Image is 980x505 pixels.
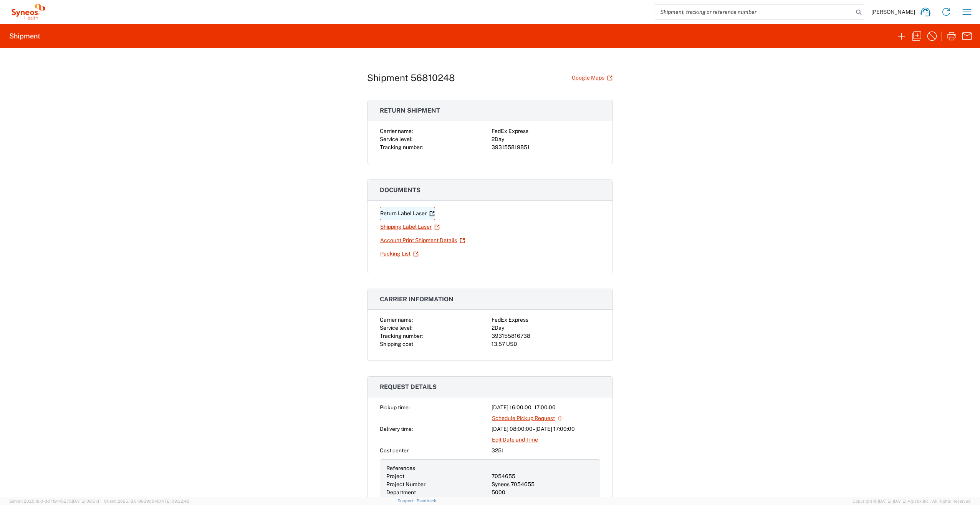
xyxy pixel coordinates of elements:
[367,72,455,83] h1: Shipment 56810248
[492,480,594,488] div: Syneos 7054655
[492,127,600,135] div: FedEx Express
[380,234,465,247] a: Account Print Shipment Details
[380,186,420,194] span: Documents
[9,32,40,41] h2: Shipment
[871,8,915,15] span: [PERSON_NAME]
[492,488,594,497] div: 5000
[397,498,417,503] a: Support
[853,498,971,505] span: Copyright © [DATE]-[DATE] Agistix Inc., All Rights Reserved
[492,425,600,433] div: [DATE] 08:00:00 - [DATE] 17:00:00
[380,107,440,114] span: Return shipment
[72,499,101,503] span: [DATE] 09:51:11
[492,433,538,447] a: Edit Date and Time
[380,207,435,220] a: Return Label Laser
[386,480,488,488] div: Project Number
[380,447,409,454] span: Cost center
[492,404,600,412] div: [DATE] 16:00:00 - 17:00:00
[417,498,436,503] a: Feedback
[492,324,600,332] div: 2Day
[380,296,454,303] span: Carrier information
[157,499,189,503] span: [DATE] 09:32:48
[380,333,423,339] span: Tracking number:
[380,426,413,432] span: Delivery time:
[380,325,412,331] span: Service level:
[492,135,600,143] div: 2Day
[492,472,594,480] div: 7054655
[104,499,189,503] span: Client: 2025.18.0-9839db4
[380,247,419,261] a: Packing List
[492,316,600,324] div: FedEx Express
[654,5,853,19] input: Shipment, tracking or reference number
[380,136,412,142] span: Service level:
[380,341,413,347] span: Shipping cost
[380,404,410,410] span: Pickup time:
[386,472,488,480] div: Project
[380,317,413,323] span: Carrier name:
[492,497,594,505] div: AGX56810248
[571,71,613,85] a: Google Maps
[380,220,440,234] a: Shipping Label Laser
[380,383,437,390] span: Request details
[492,412,563,425] a: Schedule Pickup Request
[492,340,600,348] div: 13.57 USD
[492,447,600,455] div: 3251
[9,499,101,503] span: Server: 2025.18.0-dd719145275
[386,497,488,505] div: RMA
[492,332,600,340] div: 393155816738
[492,143,600,151] div: 393155819851
[380,144,423,150] span: Tracking number:
[386,488,488,497] div: Department
[380,128,413,134] span: Carrier name:
[386,465,415,471] span: References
